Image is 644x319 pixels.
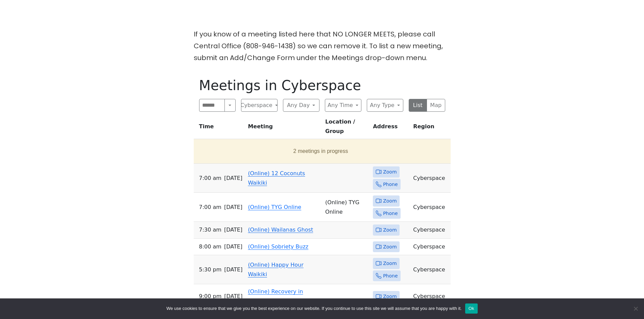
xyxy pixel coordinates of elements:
span: 7:00 AM [199,174,221,183]
span: [DATE] [224,292,242,301]
th: Location / Group [323,117,370,139]
a: (Online) TYG Online [248,204,301,210]
span: 8:00 AM [199,242,221,251]
button: Ok [465,303,478,314]
span: Phone [383,272,398,280]
span: 5:30 PM [199,265,222,274]
p: If you know of a meeting listed here that NO LONGER MEETS, please call Central Office (808-946-14... [194,28,451,64]
span: [DATE] [224,225,242,235]
a: (Online) Happy Hour Waikiki [248,262,303,277]
button: Map [427,99,445,112]
span: [DATE] [224,265,242,274]
th: Time [194,117,245,139]
td: Cyberspace [410,284,450,309]
span: 9:00 PM [199,292,222,301]
span: No [632,305,639,312]
button: Cyberspace [241,99,278,112]
span: Zoom [383,292,397,301]
button: Any Time [325,99,361,112]
th: Meeting [245,117,323,139]
span: Zoom [383,226,397,234]
a: (Online) 12 Coconuts Waikiki [248,170,305,186]
button: Any Type [367,99,403,112]
span: 7:30 AM [199,225,221,235]
span: [DATE] [224,242,242,251]
span: We use cookies to ensure that we give you the best experience on our website. If you continue to ... [166,305,461,312]
td: Cyberspace [410,255,450,284]
span: Zoom [383,168,397,176]
td: Cyberspace [410,193,450,222]
td: Cyberspace [410,164,450,193]
span: [DATE] [224,174,242,183]
h1: Meetings in Cyberspace [199,77,445,94]
span: [DATE] [224,203,242,212]
button: Search [224,99,235,112]
th: Address [370,117,410,139]
span: Zoom [383,243,397,251]
button: List [409,99,427,112]
a: (Online) Recovery in [GEOGRAPHIC_DATA] [248,288,305,304]
span: Phone [383,209,398,218]
span: 7:00 AM [199,203,221,212]
button: 2 meetings in progress [196,142,445,161]
th: Region [410,117,450,139]
td: Cyberspace [410,239,450,256]
td: Cyberspace [410,222,450,239]
span: Phone [383,180,398,189]
a: (Online) Wailanas Ghost [248,227,313,233]
span: Zoom [383,259,397,268]
button: Any Day [283,99,319,112]
input: Search [199,99,225,112]
a: (Online) Sobriety Buzz [248,243,308,250]
td: (Online) TYG Online [323,193,370,222]
span: Zoom [383,197,397,205]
